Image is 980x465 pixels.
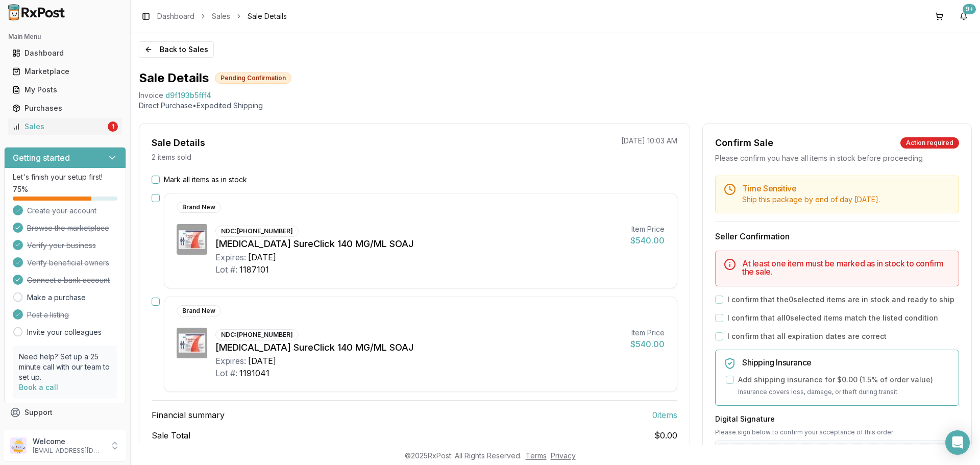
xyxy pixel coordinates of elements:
[248,355,276,367] div: [DATE]
[139,101,972,111] p: Direct Purchase • Expedited Shipping
[963,4,976,14] div: 9+
[738,375,933,385] label: Add shipping insurance for $0.00 ( 1.5 % of order value)
[4,118,126,135] button: Sales1
[215,72,291,84] div: Pending Confirmation
[177,305,221,316] div: Brand New
[215,263,237,276] div: Lot #:
[157,11,287,21] nav: breadcrumb
[8,33,122,41] h2: Main Menu
[108,121,118,132] div: 1
[727,313,938,323] label: I confirm that all 0 selected items match the listed condition
[212,11,230,21] a: Sales
[715,153,959,163] div: Please confirm you have all items in stock before proceeding
[152,152,191,162] p: 2 items sold
[742,195,880,204] span: Ship this package by end of day [DATE] .
[215,329,299,340] div: NDC: [PHONE_NUMBER]
[12,85,118,95] div: My Posts
[8,117,122,136] a: Sales1
[4,82,126,98] button: My Posts
[27,327,102,337] a: Invite your colleagues
[215,237,622,251] div: [MEDICAL_DATA] SureClick 140 MG/ML SOAJ
[215,340,622,355] div: [MEDICAL_DATA] SureClick 140 MG/ML SOAJ
[24,426,59,436] span: Feedback
[945,430,970,455] div: Open Intercom Messenger
[4,100,126,116] button: Purchases
[139,41,214,58] button: Back to Sales
[215,251,246,263] div: Expires:
[8,62,122,81] a: Marketplace
[27,258,109,268] span: Verify beneficial owners
[152,409,225,421] span: Financial summary
[13,152,70,164] h3: Getting started
[4,4,69,20] img: RxPost Logo
[955,8,972,25] button: 9+
[33,436,104,447] p: Welcome
[164,175,247,185] label: Mark all items as in stock
[551,451,576,460] a: Privacy
[630,224,665,234] div: Item Price
[27,223,109,233] span: Browse the marketplace
[727,331,887,341] label: I confirm that all expiration dates are correct
[8,81,122,99] a: My Posts
[715,136,773,150] div: Confirm Sale
[742,358,950,366] h5: Shipping Insurance
[177,202,221,213] div: Brand New
[900,137,959,149] div: Action required
[10,437,27,454] img: User avatar
[177,224,207,255] img: Repatha SureClick 140 MG/ML SOAJ
[4,403,126,422] button: Support
[526,451,547,460] a: Terms
[13,184,28,194] span: 75 %
[239,367,269,379] div: 1191041
[630,234,665,247] div: $540.00
[12,48,118,58] div: Dashboard
[12,103,118,113] div: Purchases
[177,328,207,358] img: Repatha SureClick 140 MG/ML SOAJ
[715,230,959,242] h3: Seller Confirmation
[727,295,954,305] label: I confirm that the 0 selected items are in stock and ready to ship
[738,387,950,397] p: Insurance covers loss, damage, or theft during transit.
[4,63,126,80] button: Marketplace
[248,251,276,263] div: [DATE]
[215,355,246,367] div: Expires:
[8,99,122,117] a: Purchases
[152,136,205,150] div: Sale Details
[152,429,190,442] span: Sale Total
[4,45,126,61] button: Dashboard
[165,90,211,101] span: d9f193b5fff4
[239,263,269,276] div: 1187101
[13,172,117,182] p: Let's finish your setup first!
[8,44,122,62] a: Dashboard
[12,66,118,77] div: Marketplace
[27,240,96,251] span: Verify your business
[27,206,96,216] span: Create your account
[12,121,106,132] div: Sales
[139,70,209,86] h1: Sale Details
[157,11,194,21] a: Dashboard
[715,414,959,424] h3: Digital Signature
[27,275,110,285] span: Connect a bank account
[630,328,665,338] div: Item Price
[742,184,950,192] h5: Time Sensitive
[4,422,126,440] button: Feedback
[215,226,299,237] div: NDC: [PHONE_NUMBER]
[715,428,959,436] p: Please sign below to confirm your acceptance of this order
[33,447,104,455] p: [EMAIL_ADDRESS][DOMAIN_NAME]
[630,338,665,350] div: $540.00
[19,383,58,391] a: Book a call
[654,429,677,442] span: $0.00
[139,90,163,101] div: Invoice
[621,136,677,146] p: [DATE] 10:03 AM
[652,409,677,421] span: 0 item s
[742,259,950,276] h5: At least one item must be marked as in stock to confirm the sale.
[19,352,111,382] p: Need help? Set up a 25 minute call with our team to set up.
[27,292,86,303] a: Make a purchase
[215,367,237,379] div: Lot #:
[248,11,287,21] span: Sale Details
[27,310,69,320] span: Post a listing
